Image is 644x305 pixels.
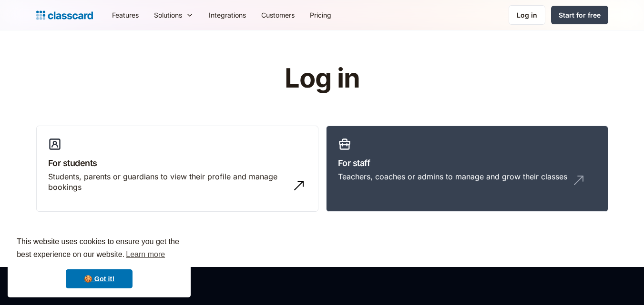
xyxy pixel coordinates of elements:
a: Start for free [551,6,608,24]
div: Teachers, coaches or admins to manage and grow their classes [338,171,567,182]
div: Log in [517,10,537,20]
a: Customers [254,4,302,26]
div: Start for free [559,10,601,20]
a: Log in [509,5,545,25]
a: For staffTeachers, coaches or admins to manage and grow their classes [326,126,608,212]
span: This website uses cookies to ensure you get the best experience on our website. [17,236,182,262]
div: Solutions [146,4,201,26]
a: For studentsStudents, parents or guardians to view their profile and manage bookings [36,126,318,212]
div: cookieconsent [8,227,191,297]
a: learn more about cookies [124,247,166,262]
div: Students, parents or guardians to view their profile and manage bookings [48,171,287,193]
a: dismiss cookie message [66,269,133,288]
div: Solutions [154,10,182,20]
h3: For staff [338,157,596,169]
h3: For students [48,157,307,169]
h1: Log in [171,64,473,93]
a: Integrations [201,4,254,26]
a: Features [104,4,146,26]
a: Pricing [302,4,339,26]
a: Logo [36,9,93,22]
